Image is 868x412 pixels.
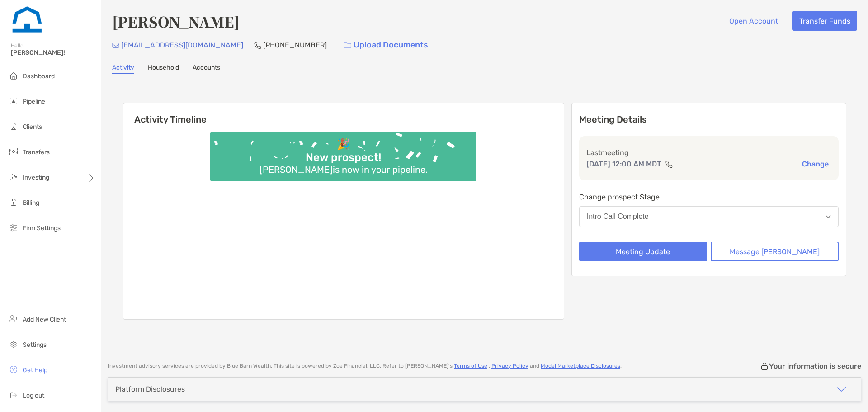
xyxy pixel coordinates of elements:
p: Last meeting [586,147,831,158]
div: New prospect! [302,151,385,164]
span: Firm Settings [23,224,61,232]
span: Clients [23,123,42,131]
h6: Activity Timeline [123,103,564,125]
button: Message [PERSON_NAME] [711,242,839,261]
img: billing icon [8,197,19,208]
button: Intro Call Complete [579,206,839,227]
button: Meeting Update [579,242,707,261]
div: [PERSON_NAME] is now in your pipeline. [256,164,431,175]
a: Accounts [193,64,220,74]
img: investing icon [8,171,19,182]
span: Add New Client [23,316,66,323]
img: Phone Icon [254,42,261,49]
span: Transfers [23,148,50,156]
button: Open Account [722,11,785,31]
button: Transfer Funds [792,11,857,31]
img: communication type [665,161,673,168]
button: Change [799,159,831,169]
span: Log out [23,392,44,399]
img: clients icon [8,121,19,132]
img: firm-settings icon [8,222,19,233]
a: Activity [112,64,134,74]
p: Meeting Details [579,114,839,125]
a: Upload Documents [338,35,434,55]
div: 🎉 [333,138,354,151]
img: Zoe Logo [11,4,43,36]
img: transfers icon [8,146,19,157]
span: Billing [23,199,39,207]
span: Dashboard [23,72,55,80]
p: [DATE] 12:00 AM MDT [586,158,661,170]
img: button icon [344,42,351,48]
p: [EMAIL_ADDRESS][DOMAIN_NAME] [121,39,243,51]
a: Household [148,64,179,74]
span: Investing [23,174,49,181]
h4: [PERSON_NAME] [112,11,240,32]
img: add_new_client icon [8,313,19,324]
img: Email Icon [112,43,119,48]
img: pipeline icon [8,95,19,106]
p: Change prospect Stage [579,191,839,203]
img: logout icon [8,389,19,400]
img: icon arrow [836,384,847,395]
div: Platform Disclosures [115,385,185,393]
p: Investment advisory services are provided by Blue Barn Wealth . This site is powered by Zoe Finan... [108,363,622,369]
span: Settings [23,341,47,349]
p: [PHONE_NUMBER] [263,39,327,51]
img: Open dropdown arrow [826,215,831,218]
img: dashboard icon [8,70,19,81]
img: settings icon [8,339,19,350]
img: get-help icon [8,364,19,375]
div: Intro Call Complete [587,213,649,221]
a: Terms of Use [454,363,487,369]
span: Get Help [23,366,47,374]
a: Privacy Policy [491,363,528,369]
a: Model Marketplace Disclosures [541,363,620,369]
span: [PERSON_NAME]! [11,49,95,57]
p: Your information is secure [769,362,861,370]
span: Pipeline [23,98,45,105]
